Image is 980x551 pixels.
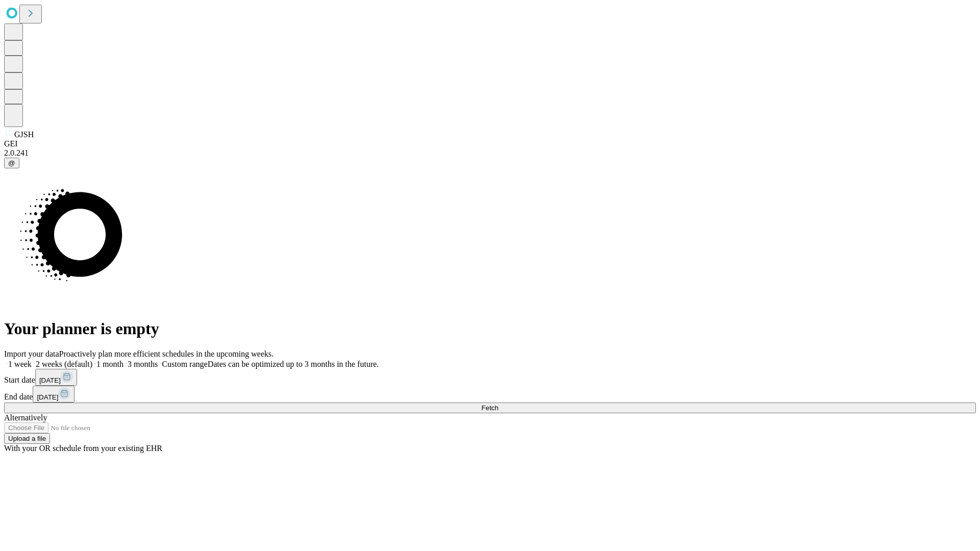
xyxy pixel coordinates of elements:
span: GJSH [14,130,34,139]
span: With your OR schedule from your existing EHR [4,444,162,453]
div: GEI [4,139,976,148]
span: Fetch [481,404,498,412]
button: Upload a file [4,433,50,444]
span: 1 month [96,360,124,368]
div: End date [4,386,976,403]
button: [DATE] [35,369,77,386]
span: 2 weeks (default) [36,360,92,368]
span: [DATE] [37,393,58,401]
button: @ [4,158,19,168]
h1: Your planner is empty [4,319,976,338]
span: 3 months [128,360,158,368]
span: [DATE] [39,377,61,384]
button: Fetch [4,403,976,413]
button: [DATE] [33,386,75,403]
div: Start date [4,369,976,386]
span: 1 week [8,360,32,368]
span: Import your data [4,349,59,358]
div: 2.0.241 [4,148,976,158]
span: Alternatively [4,413,47,422]
span: Custom range [162,360,207,368]
span: Proactively plan more efficient schedules in the upcoming weeks. [59,349,274,358]
span: @ [8,159,15,167]
span: Dates can be optimized up to 3 months in the future. [208,360,379,368]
